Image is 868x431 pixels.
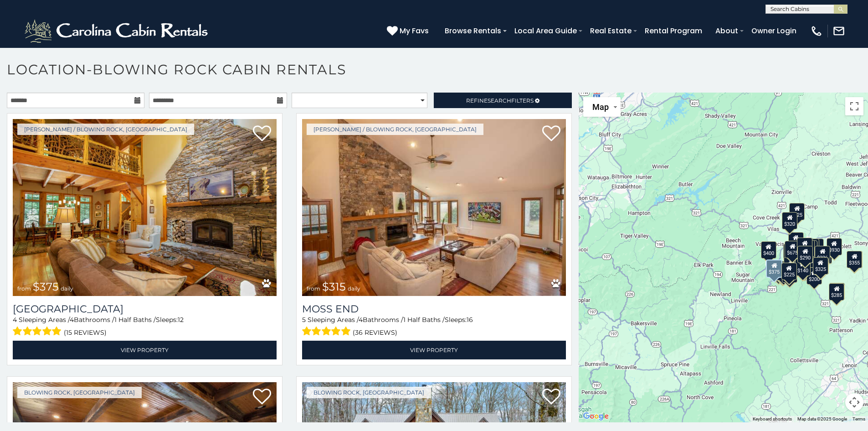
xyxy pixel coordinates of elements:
button: Map camera controls [845,393,863,411]
span: Map data ©2025 Google [797,416,847,421]
div: Sleeping Areas / Bathrooms / Sleeps: [13,315,277,338]
a: Moss End from $315 daily [302,119,566,296]
div: $275 [782,265,798,282]
a: RefineSearchFilters [434,93,571,108]
span: $375 [33,280,59,293]
a: Local Area Guide [510,23,581,39]
img: Mountain Song Lodge [13,119,277,296]
button: Keyboard shortcuts [753,416,792,422]
a: Browse Rentals [440,23,506,39]
div: $180 [788,232,804,249]
div: $525 [790,203,805,220]
div: $199 [803,249,819,266]
a: Rental Program [640,23,707,39]
span: My Favs [400,25,429,36]
span: 16 [467,316,473,324]
div: $240 [830,283,845,300]
a: [PERSON_NAME] / Blowing Rock, [GEOGRAPHIC_DATA] [17,124,194,135]
h3: Mountain Song Lodge [13,303,277,315]
span: 5 [302,316,306,324]
div: $930 [827,238,842,255]
span: from [17,285,31,292]
div: $375 [766,259,782,277]
span: (36 reviews) [353,327,397,338]
span: (15 reviews) [64,327,107,338]
span: Refine Filters [466,97,534,104]
a: View Property [13,341,277,359]
span: 1 Half Baths / [403,316,445,324]
button: Change map style [583,97,621,117]
div: $285 [829,283,845,300]
div: $140 [795,258,811,275]
span: Map [592,102,609,112]
a: [PERSON_NAME] / Blowing Rock, [GEOGRAPHIC_DATA] [307,124,483,135]
a: Owner Login [747,23,801,39]
a: About [711,23,743,39]
a: My Favs [387,25,431,37]
div: $200 [806,267,822,285]
div: $355 [847,250,863,268]
div: $315 [783,243,799,260]
span: 12 [178,316,184,324]
img: White-1-2.png [23,17,212,45]
div: $400 [761,241,776,259]
span: from [307,285,320,292]
div: $675 [785,240,801,258]
div: $225 [781,263,797,280]
span: 4 [70,316,74,324]
a: Open this area in Google Maps (opens a new window) [581,410,611,422]
div: $145 [784,257,800,274]
a: Real Estate [586,23,636,39]
a: Add to favorites [253,388,271,407]
div: $290 [798,246,813,263]
img: mail-regular-white.png [832,25,845,37]
span: daily [348,285,360,292]
div: $320 [782,212,798,229]
div: $260 [797,238,813,255]
img: Google [581,410,611,422]
a: Mountain Song Lodge from $375 daily [13,119,277,296]
span: $315 [322,280,346,293]
a: Blowing Rock, [GEOGRAPHIC_DATA] [17,387,142,398]
img: phone-regular-white.png [810,25,823,37]
a: View Property [302,341,566,359]
span: daily [61,285,73,292]
div: Sleeping Areas / Bathrooms / Sleeps: [302,315,566,338]
span: 4 [359,316,363,324]
a: Blowing Rock, [GEOGRAPHIC_DATA] [307,387,431,398]
div: $226 [815,246,831,263]
div: $355 [776,263,791,280]
a: Moss End [302,303,566,315]
span: Search [488,97,511,104]
span: 1 Half Baths / [114,316,156,324]
a: [GEOGRAPHIC_DATA] [13,303,277,315]
span: 4 [13,316,17,324]
a: Add to favorites [542,125,560,144]
button: Toggle fullscreen view [845,97,863,115]
div: $325 [813,257,828,275]
a: Add to favorites [542,388,560,407]
img: Moss End [302,119,566,296]
a: Terms (opens in new tab) [853,416,865,421]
